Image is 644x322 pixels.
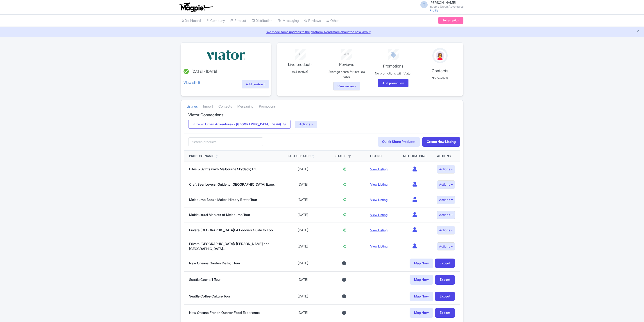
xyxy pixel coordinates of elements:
[282,177,324,192] td: [DATE]
[410,308,433,318] a: Map Now
[282,272,324,288] td: [DATE]
[429,0,456,5] span: [PERSON_NAME]
[282,223,324,238] td: [DATE]
[189,182,277,187] a: Craft Beer Lovers' Guide to [GEOGRAPHIC_DATA] Expe...
[304,15,321,27] a: Reviews
[437,242,455,251] button: Actions
[278,15,299,27] a: Messaging
[188,120,290,129] button: Intrepid Urban Adventures - [GEOGRAPHIC_DATA] (5944)
[370,228,388,232] a: View Listing
[370,167,388,171] a: View Listing
[333,82,361,90] a: View reviews
[189,261,240,265] a: New Orleans Garden District Tour
[206,48,246,62] img: vbqrramwp3xkpi4ekcjz.svg
[189,294,230,298] a: Seattle Coffee Culture Tour
[206,15,225,27] a: Company
[189,167,259,171] a: Bites & Sights (with Melbourne Skydeck) Ex...
[378,79,408,87] a: Add promotion
[437,196,455,204] button: Actions
[189,154,214,158] div: Product Name
[378,137,420,147] a: Quick Share Products
[370,244,388,248] a: View Listing
[435,259,455,268] a: Export
[189,277,220,282] a: Seattle Cocktail Tour
[326,15,339,27] a: Other
[218,100,232,113] a: Contacts
[203,100,213,113] a: Import
[326,69,367,79] p: Average score for last 180 days
[188,113,456,117] h4: Viator Connections:
[410,292,433,301] a: Map Now
[189,198,257,202] a: Melbourne Booze Makes History Better Tour
[252,15,272,27] a: Distribution
[437,226,455,234] button: Actions
[398,151,432,162] th: Notifications
[242,80,269,88] a: Add contract
[435,275,455,285] a: Export
[435,308,455,318] a: Export
[282,207,324,223] td: [DATE]
[230,15,246,27] a: Product
[429,5,463,8] small: Intrepid Urban Adventures
[365,151,398,162] th: Listing
[373,63,414,69] p: Promotions
[419,68,460,74] p: Contacts
[373,71,414,76] p: No promotions with Viator
[435,292,455,301] a: Export
[422,137,460,147] a: Create New Listing
[189,311,260,315] a: New Orleans French Quarter Food Experience
[192,69,217,74] span: [DATE] - [DATE]
[282,288,324,305] td: [DATE]
[282,238,324,255] td: [DATE]
[329,154,359,158] div: Stage
[437,165,455,173] button: Actions
[282,255,324,272] td: [DATE]
[288,154,311,158] div: Last Updated
[186,100,198,113] a: Listings
[326,61,367,68] p: Reviews
[410,275,433,285] a: Map Now
[189,242,270,251] a: Private [GEOGRAPHIC_DATA]: [PERSON_NAME] and [GEOGRAPHIC_DATA]...
[348,155,351,158] i: Filter by stage
[259,100,276,113] a: Promotions
[282,162,324,177] td: [DATE]
[282,305,324,321] td: [DATE]
[437,180,455,189] button: Actions
[438,17,463,24] a: Subscription
[420,1,428,8] span: T
[326,49,367,57] div: 4.9
[280,49,321,57] div: 6
[370,198,388,202] a: View Listing
[280,61,321,68] p: Live products
[188,137,263,146] input: Search products...
[282,192,324,207] td: [DATE]
[437,211,455,219] button: Actions
[295,121,317,128] button: Actions
[189,228,276,232] a: Private [GEOGRAPHIC_DATA]: A Foodie’s Guide to Foo...
[636,29,639,34] button: Close announcement
[183,79,201,86] a: View all (1)
[410,259,433,268] a: Map Now
[429,8,438,12] a: Profile
[418,1,463,8] a: T [PERSON_NAME] Intrepid Urban Adventures
[178,2,213,12] img: logo-ab69f6fb50320c5b225c76a69d11143b.png
[370,213,388,217] a: View Listing
[435,50,445,61] img: avatar_key_member-9c1dde93af8b07d7383eb8b5fb890c87.png
[3,29,641,34] a: We made some updates to the platform. Read more about the new layout
[432,151,460,162] th: Actions
[181,15,201,27] a: Dashboard
[370,182,388,186] a: View Listing
[280,69,321,74] p: 6/4 (active)
[189,213,250,217] a: Multicultural Markets of Melbourne Tour
[419,76,460,80] p: No contacts
[237,100,254,113] a: Messaging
